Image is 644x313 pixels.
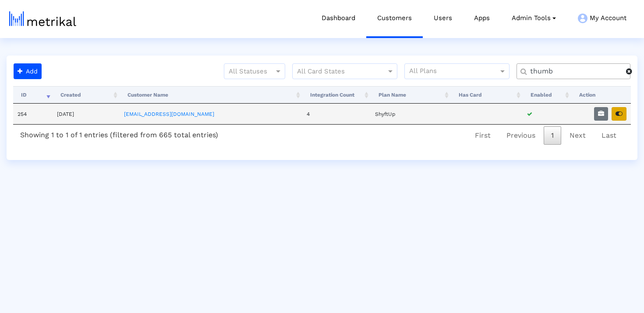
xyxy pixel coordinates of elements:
[371,104,451,124] td: ShyftUp
[499,126,543,145] a: Previous
[571,86,631,104] th: Action
[302,86,371,104] th: Integration Count: activate to sort column ascending
[120,86,302,104] th: Customer Name: activate to sort column ascending
[9,11,76,26] img: metrical-logo-light.png
[544,126,561,145] a: 1
[302,104,371,124] td: 4
[578,14,587,23] img: my-account-menu-icon.png
[524,67,626,76] input: Customer Name
[467,126,498,145] a: First
[13,125,225,143] div: Showing 1 to 1 of 1 entries (filtered from 665 total entries)
[371,86,451,104] th: Plan Name: activate to sort column ascending
[53,86,120,104] th: Created: activate to sort column ascending
[13,86,53,104] th: ID: activate to sort column ascending
[594,126,624,145] a: Last
[451,86,523,104] th: Has Card: activate to sort column ascending
[409,66,500,77] input: All Plans
[53,104,120,124] td: [DATE]
[14,63,42,79] button: Add
[13,104,53,124] td: 254
[523,86,571,104] th: Enabled: activate to sort column ascending
[297,66,377,77] input: All Card States
[562,126,593,145] a: Next
[124,111,214,117] a: [EMAIL_ADDRESS][DOMAIN_NAME]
